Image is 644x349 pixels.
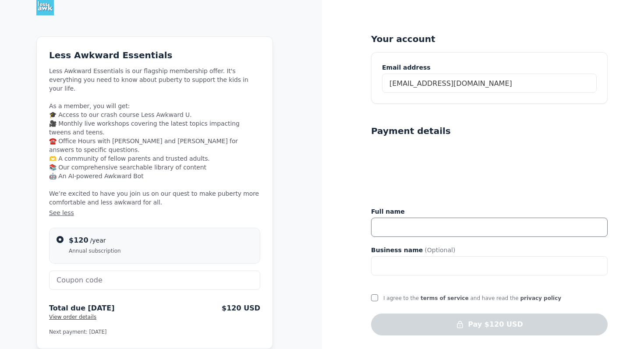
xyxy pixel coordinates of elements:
span: $120 [69,236,88,244]
input: $120/yearAnnual subscription [57,236,64,243]
span: Annual subscription [69,247,121,254]
iframe: Secure payment input frame [369,142,609,200]
span: (Optional) [425,246,455,254]
span: View order details [49,314,96,320]
span: Total due [DATE] [49,304,114,313]
span: Email address [382,63,431,72]
button: View order details [49,314,96,321]
button: Pay $120 USD [371,314,608,335]
span: /year [90,237,106,244]
button: See less [49,208,260,217]
h5: Your account [371,33,608,45]
span: I agree to the and have read the [383,295,561,301]
span: Less Awkward Essentials [49,50,172,60]
p: Next payment: [DATE] [49,328,260,336]
a: privacy policy [520,295,561,301]
h5: Payment details [371,125,451,137]
span: Business name [371,246,423,254]
span: Less Awkward Essentials is our flagship membership offer. It's everything you need to know about ... [49,67,260,217]
input: Coupon code [49,271,260,290]
span: Full name [371,207,405,216]
span: $120 USD [222,304,260,313]
a: terms of service [421,295,469,301]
